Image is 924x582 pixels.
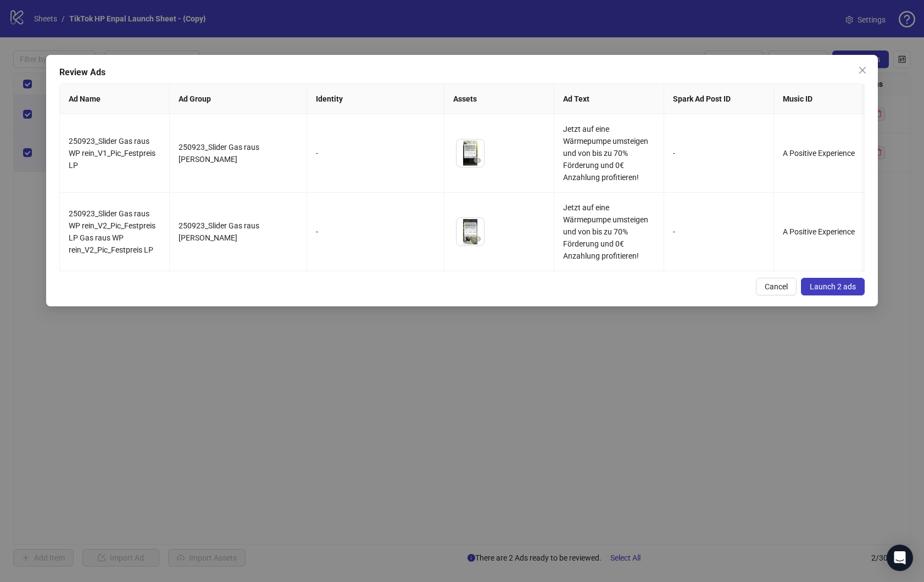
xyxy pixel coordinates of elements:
[563,125,648,182] span: Jetzt auf eine Wärmepumpe umsteigen und von bis zu 70% Förderung und 0€ Anzahlung profitieren!
[765,282,788,291] span: Cancel
[756,278,797,295] button: Cancel
[471,154,484,167] button: Preview
[664,84,774,114] th: Spark Ad Post ID
[563,203,648,260] span: Jetzt auf eine Wärmepumpe umsteigen und von bis zu 70% Förderung und 0€ Anzahlung profitieren!
[673,149,675,158] span: -
[179,141,298,165] div: 250923_Slider Gas raus [PERSON_NAME]
[316,226,435,238] div: -
[444,84,554,114] th: Assets
[474,235,481,243] span: eye
[858,66,867,75] span: close
[457,218,484,245] img: Asset 1
[474,156,481,164] span: eye
[69,209,155,254] span: 250923_Slider Gas raus WP rein_V2_Pic_Festpreis LP Gas raus WP rein_V2_Pic_Festpreis LP
[887,545,913,571] div: Open Intercom Messenger
[59,66,865,79] div: Review Ads
[307,84,444,114] th: Identity
[810,282,856,291] span: Launch 2 ads
[854,61,871,79] button: Close
[170,84,307,114] th: Ad Group
[783,147,875,159] div: A Positive Experience
[179,220,298,244] div: 250923_Slider Gas raus [PERSON_NAME]
[673,227,675,236] span: -
[457,139,484,167] img: Asset 1
[801,278,865,295] button: Launch 2 ads
[774,84,884,114] th: Music ID
[316,147,435,159] div: -
[69,137,155,170] span: 250923_Slider Gas raus WP rein_V1_Pic_Festpreis LP
[471,232,484,245] button: Preview
[783,226,875,238] div: A Positive Experience
[60,84,170,114] th: Ad Name
[554,84,664,114] th: Ad Text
